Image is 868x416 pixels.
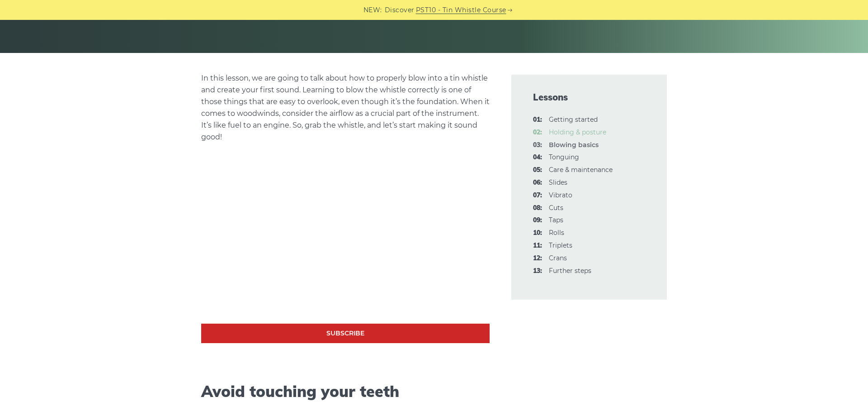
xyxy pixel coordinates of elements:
[533,215,542,226] span: 09:
[549,153,579,161] a: 04:Tonguing
[385,5,415,15] span: Discover
[533,228,542,239] span: 10:
[533,190,542,201] span: 07:
[533,253,542,264] span: 12:
[549,254,567,262] a: 12:Crans
[201,324,490,343] a: Subscribe
[533,115,542,125] span: 01:
[533,165,542,176] span: 05:
[533,127,542,138] span: 02:
[533,177,542,188] span: 06:
[549,241,572,249] a: 11:Triplets
[549,128,606,136] a: 02:Holding & posture
[549,141,599,149] strong: Blowing basics
[549,229,564,237] a: 10:Rolls
[549,115,598,124] a: 01:Getting started
[533,203,542,214] span: 08:
[549,216,563,224] a: 09:Taps
[549,267,591,275] a: 13:Further steps
[549,178,567,186] a: 06:Slides
[363,5,382,15] span: NEW:
[549,191,572,199] a: 07:Vibrato
[416,5,506,15] a: PST10 - Tin Whistle Course
[533,152,542,163] span: 04:
[201,72,490,143] p: In this lesson, we are going to talk about how to properly blow into a tin whistle and create you...
[533,140,542,151] span: 03:
[533,266,542,277] span: 13:
[549,204,563,212] a: 08:Cuts
[533,240,542,251] span: 11:
[549,166,613,174] a: 05:Care & maintenance
[201,162,490,324] iframe: Tin Whistle Tutorial for Beginners - Blowing Basics & D Scale Exercise
[533,91,645,104] span: Lessons
[201,383,490,401] h2: Avoid touching your teeth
